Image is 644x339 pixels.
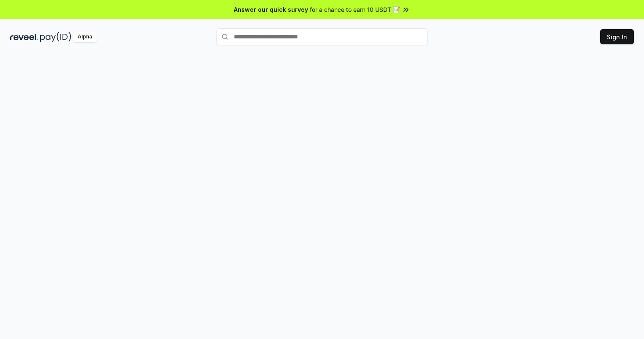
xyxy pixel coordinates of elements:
div: Alpha [73,32,97,42]
img: reveel_dark [10,32,38,42]
span: for a chance to earn 10 USDT 📝 [310,5,400,14]
img: pay_id [40,32,71,42]
span: Answer our quick survey [234,5,308,14]
button: Sign In [600,29,634,44]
